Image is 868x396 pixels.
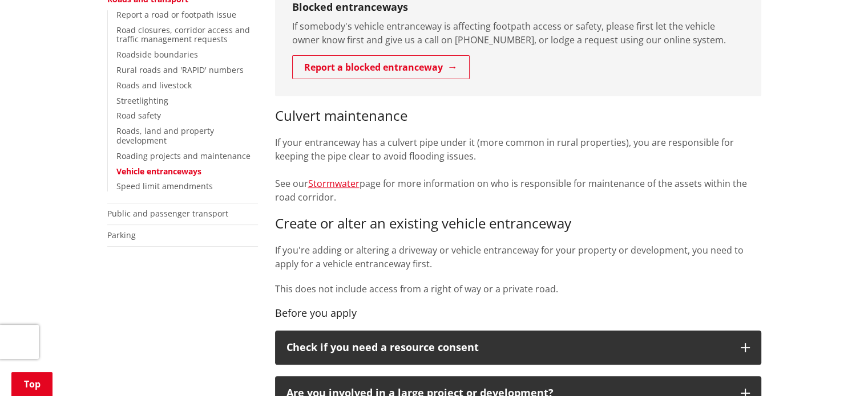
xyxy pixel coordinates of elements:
a: Speed limit amendments [116,181,213,191]
a: Roading projects and maintenance [116,150,251,161]
h3: Create or alter an existing vehicle entranceway [275,215,761,232]
p: Check if you need a resource consent [286,342,729,353]
iframe: Messenger Launcher [815,348,857,389]
a: Road safety [116,110,161,121]
a: Top [11,372,53,396]
a: Streetlighting [116,95,168,106]
button: Check if you need a resource consent [275,330,761,365]
h4: Before you apply [275,307,761,320]
a: Rural roads and 'RAPID' numbers [116,64,244,75]
p: This does not include access from a right of way or a private road. [275,282,761,296]
a: Stormwater [308,177,360,190]
h3: Culvert maintenance [275,108,761,124]
a: Report a road or footpath issue [116,9,236,20]
a: Roads, land and property development [116,125,214,146]
p: If somebody's vehicle entranceway is affecting footpath access or safety, please first let the ve... [292,19,744,47]
a: Roadside boundaries [116,49,198,60]
h3: Blocked entranceways [292,1,744,14]
a: Parking [107,230,136,240]
a: Public and passenger transport [107,208,228,219]
a: Road closures, corridor access and traffic management requests [116,25,250,45]
p: If you're adding or altering a driveway or vehicle entranceway for your property or development, ... [275,243,761,271]
a: Vehicle entranceways [116,166,201,177]
a: Roads and livestock [116,80,192,91]
a: Report a blocked entranceway [292,55,470,79]
p: If your entranceway has a culvert pipe under it (more common in rural properties), you are respon... [275,136,761,204]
